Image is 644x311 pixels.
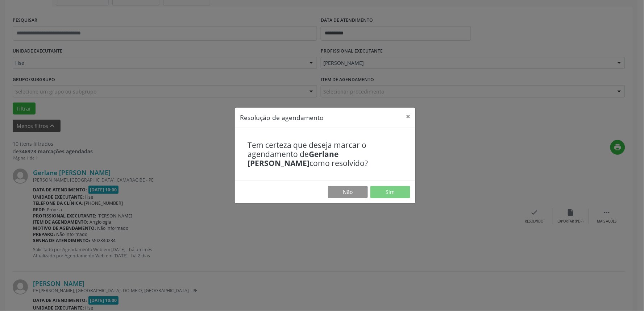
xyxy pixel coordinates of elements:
[370,186,410,198] button: Sim
[248,141,403,168] h4: Tem certeza que deseja marcar o agendamento de como resolvido?
[401,108,415,125] button: Close
[240,113,324,122] h5: Resolução de agendamento
[248,149,338,168] b: Gerlane [PERSON_NAME]
[328,186,368,198] button: Não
